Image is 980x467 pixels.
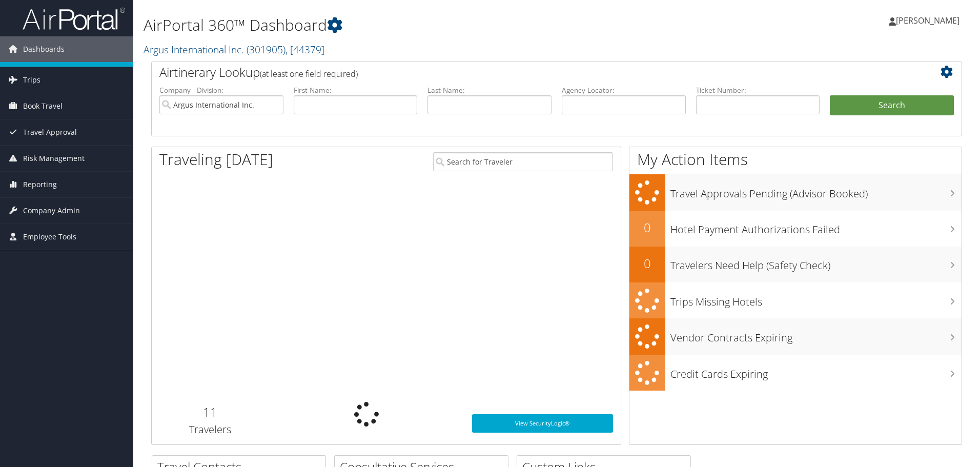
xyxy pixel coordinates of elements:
[629,255,665,272] h2: 0
[629,174,962,211] a: Travel Approvals Pending (Advisor Booked)
[144,14,695,36] h1: AirPortal 360™ Dashboard
[472,414,613,433] a: View SecurityLogic®
[159,64,886,81] h2: Airtinerary Lookup
[159,403,261,421] h2: 11
[670,181,962,201] h3: Travel Approvals Pending (Advisor Booked)
[670,290,962,309] h3: Trips Missing Hotels
[23,93,63,119] span: Book Travel
[427,85,552,95] label: Last Name:
[896,15,959,26] span: [PERSON_NAME]
[629,318,962,355] a: Vendor Contracts Expiring
[433,152,613,171] input: Search for Traveler
[247,43,285,56] span: ( 301905 )
[670,362,962,381] h3: Credit Cards Expiring
[285,43,324,56] span: , [ 44379 ]
[159,149,273,170] h1: Traveling [DATE]
[144,43,324,56] a: Argus International Inc.
[260,68,358,79] span: (at least one field required)
[159,85,283,95] label: Company - Division:
[629,355,962,391] a: Credit Cards Expiring
[23,146,85,171] span: Risk Management
[23,119,77,145] span: Travel Approval
[562,85,686,95] label: Agency Locator:
[670,217,962,237] h3: Hotel Payment Authorizations Failed
[159,422,261,437] h3: Travelers
[696,85,820,95] label: Ticket Number:
[294,85,418,95] label: First Name:
[629,282,962,319] a: Trips Missing Hotels
[670,326,962,345] h3: Vendor Contracts Expiring
[23,7,125,31] img: airportal-logo.png
[23,67,40,93] span: Trips
[889,5,970,36] a: [PERSON_NAME]
[830,95,954,116] button: Search
[629,149,962,170] h1: My Action Items
[629,219,665,236] h2: 0
[23,224,76,250] span: Employee Tools
[629,211,962,247] a: 0Hotel Payment Authorizations Failed
[629,247,962,282] a: 0Travelers Need Help (Safety Check)
[23,198,80,224] span: Company Admin
[23,172,57,197] span: Reporting
[670,253,962,273] h3: Travelers Need Help (Safety Check)
[23,36,65,62] span: Dashboards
